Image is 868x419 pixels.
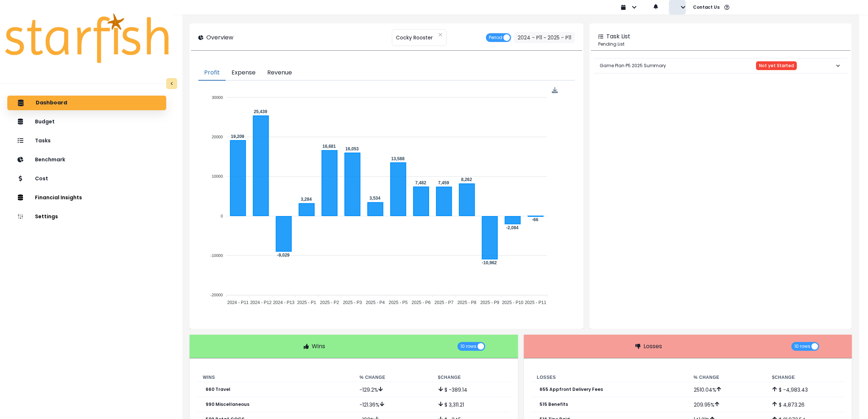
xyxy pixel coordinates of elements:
p: Losses [643,342,662,351]
th: $ Change [766,373,845,382]
td: $ 3,311.21 [432,397,511,412]
tspan: 2025 - P4 [366,300,385,305]
tspan: 10000 [212,174,223,178]
tspan: 30000 [212,95,223,100]
button: Dashboard [7,96,166,110]
tspan: 2025 - P8 [458,300,476,305]
tspan: 20000 [212,135,223,139]
tspan: 2024 - P12 [250,300,272,305]
tspan: 2025 - P2 [320,300,339,305]
tspan: 2024 - P11 [227,300,249,305]
button: Benchmark [7,153,166,167]
td: $ -4,983.43 [766,382,845,397]
th: Losses [531,373,688,382]
td: $ -389.14 [432,382,511,397]
tspan: 2024 - P13 [273,300,295,305]
p: Dashboard [36,100,67,106]
tspan: 2025 - P6 [412,300,431,305]
span: 10 rows [794,342,810,351]
tspan: -10000 [210,253,223,258]
p: 655 Appfront Delivery Fees [540,387,603,392]
button: Profit [198,65,226,81]
svg: close [438,32,443,37]
tspan: 2025 - P1 [297,300,316,305]
p: Pending List [598,41,843,47]
th: % Change [688,373,766,382]
th: Wins [197,373,354,382]
p: Cost [35,176,48,182]
tspan: 2025 - P7 [435,300,454,305]
span: Not yet Started [759,63,794,68]
p: 660 Travel [206,387,230,392]
button: Revenue [261,65,298,81]
tspan: -20000 [210,293,223,297]
tspan: 2025 - P9 [480,300,499,305]
div: Menu [552,87,558,93]
button: Financial Insights [7,191,166,205]
th: $ Change [432,373,511,382]
button: 2024 - P11 ~ 2025 - P11 [514,32,575,43]
p: Budget [35,119,55,125]
tspan: 0 [221,214,223,218]
p: Wins [312,342,325,351]
td: -129.2 % [354,382,432,397]
p: 990 Miscellaneous [206,402,249,407]
span: Cocky Rooster [396,30,433,45]
span: 10 rows [460,342,476,351]
tspan: 2025 - P5 [389,300,408,305]
p: Game Plan P5 2025 Summary [600,57,666,75]
td: 2510.04 % [688,382,766,397]
td: -121.36 % [354,397,432,412]
p: Overview [206,33,233,42]
tspan: 2025 - P11 [525,300,547,305]
tspan: 2025 - P3 [343,300,362,305]
span: Period [489,33,502,42]
td: 209.95 % [688,397,766,412]
button: Tasks [7,134,166,148]
img: Download Profit [552,87,558,93]
p: Tasks [35,138,51,144]
td: $ 4,873.26 [766,397,845,412]
p: Benchmark [35,157,65,163]
button: Clear [438,31,443,38]
p: Task List [606,32,630,41]
p: 515 Benefits [540,402,568,407]
button: Expense [226,65,261,81]
tspan: 2025 - P10 [502,300,524,305]
button: Settings [7,209,166,224]
button: Cost [7,172,166,186]
button: Budget [7,115,166,129]
button: Game Plan P5 2025 SummaryNot yet Started [594,58,848,73]
th: % Change [354,373,432,382]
